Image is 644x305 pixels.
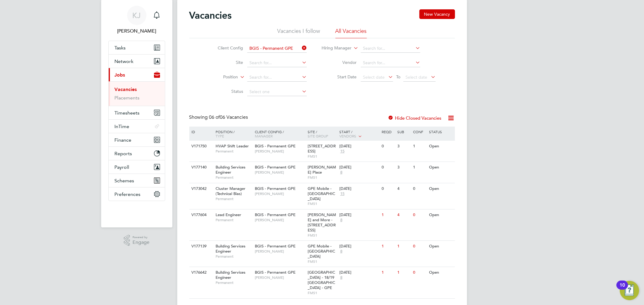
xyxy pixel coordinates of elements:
[216,143,249,149] span: HVAP Shift Leader
[428,141,454,152] div: Open
[339,244,379,249] div: [DATE]
[339,165,379,170] div: [DATE]
[133,235,149,240] span: Powered by
[208,45,243,51] label: Client Config
[308,259,336,264] span: FMS1
[255,186,296,191] span: BGIS - Permanent GPE
[308,244,335,259] span: GPE Mobile - [GEOGRAPHIC_DATA]
[380,127,396,137] div: Reqd
[115,45,126,51] span: Tasks
[216,149,252,154] span: Permanent
[133,11,141,19] span: KJ
[335,27,367,38] li: All Vacancies
[361,44,420,53] input: Search for...
[339,191,345,197] span: 15
[203,74,238,80] label: Position
[380,141,396,152] div: 0
[412,141,428,152] div: 1
[109,120,165,133] button: InTime
[109,133,165,146] button: Finance
[322,60,357,65] label: Vendor
[115,95,140,101] a: Placements
[190,162,211,173] div: V177140
[308,143,336,154] span: [STREET_ADDRESS]
[419,9,455,19] button: New Vacancy
[216,218,252,222] span: Permanent
[308,201,336,206] span: FMS1
[339,218,343,223] span: 8
[405,74,427,80] span: Select date
[308,212,336,233] span: [PERSON_NAME] and More - [STREET_ADDRESS]
[247,59,307,67] input: Search for...
[396,162,412,173] div: 3
[216,212,241,217] span: Lead Engineer
[216,197,252,201] span: Permanent
[380,162,396,173] div: 0
[308,165,336,175] span: [PERSON_NAME] Place
[428,162,454,173] div: Open
[216,165,245,175] span: Building Services Engineer
[428,127,454,137] div: Status
[396,141,412,152] div: 3
[308,270,335,290] span: [GEOGRAPHIC_DATA] - 18/19 [GEOGRAPHIC_DATA] - GPE
[339,149,345,154] span: 15
[338,127,380,142] div: Start /
[308,186,335,201] span: GPE Mobile - [GEOGRAPHIC_DATA]
[115,164,130,170] span: Payroll
[253,127,306,141] div: Client Config /
[361,59,420,67] input: Search for...
[109,160,165,174] button: Payroll
[255,212,296,217] span: BGIS - Permanent GPE
[277,27,320,38] li: Vacancies I follow
[396,209,412,221] div: 4
[255,149,305,154] span: [PERSON_NAME]
[189,114,249,121] div: Showing
[216,186,245,196] span: Cluster Manager (Technical Bias)
[428,209,454,221] div: Open
[308,233,336,238] span: FMS1
[133,240,149,245] span: Engage
[255,143,296,149] span: BGIS - Permanent GPE
[115,137,132,143] span: Finance
[216,270,245,280] span: Building Services Engineer
[209,114,220,120] span: 06 of
[211,127,253,141] div: Position /
[124,235,149,246] a: Powered byEngage
[317,45,351,51] label: Hiring Manager
[339,144,379,149] div: [DATE]
[412,183,428,194] div: 0
[412,162,428,173] div: 1
[339,249,343,254] span: 8
[396,241,412,252] div: 1
[339,170,343,175] span: 8
[380,183,396,194] div: 0
[255,249,305,254] span: [PERSON_NAME]
[380,267,396,278] div: 1
[190,241,211,252] div: V177139
[115,58,134,64] span: Network
[322,74,357,80] label: Start Date
[412,127,428,137] div: Conf
[109,147,165,160] button: Reports
[108,207,165,217] img: fastbook-logo-retina.png
[115,86,137,92] a: Vacancies
[209,114,248,120] span: 06 Vacancies
[190,127,211,137] div: ID
[108,27,165,35] span: Kyle Johnson
[190,267,211,278] div: V176642
[190,141,211,152] div: V171750
[255,170,305,175] span: [PERSON_NAME]
[109,106,165,119] button: Timesheets
[190,183,211,194] div: V173042
[108,6,165,35] a: KJ[PERSON_NAME]
[339,186,379,191] div: [DATE]
[190,209,211,221] div: V177604
[208,60,243,65] label: Site
[247,44,307,53] input: Search for...
[109,187,165,201] button: Preferences
[109,68,165,81] button: Jobs
[388,115,442,121] label: Hide Closed Vacancies
[363,74,385,80] span: Select date
[255,270,296,275] span: BGIS - Permanent GPE
[412,267,428,278] div: 0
